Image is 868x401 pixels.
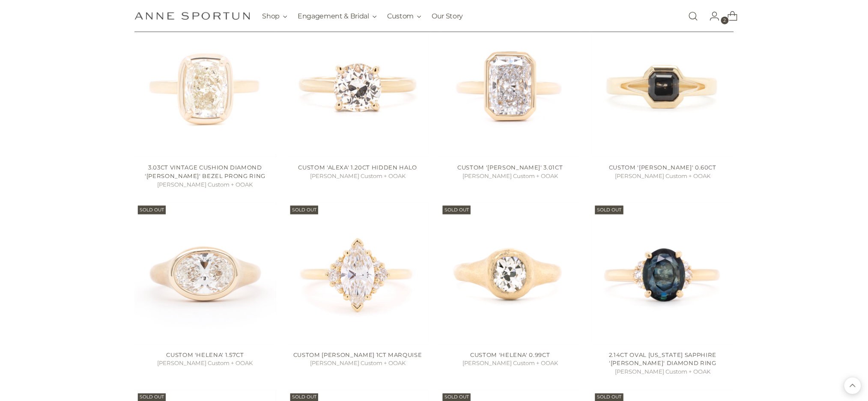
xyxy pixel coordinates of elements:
[592,202,734,344] a: 2.14ct Oval Montana Sapphire 'Kathleen' Diamond Ring
[470,352,550,359] a: Custom 'Helena' 0.99ct
[287,359,429,368] h5: [PERSON_NAME] Custom + OOAK
[287,172,429,181] h5: [PERSON_NAME] Custom + OOAK
[703,8,720,25] a: Go to the account page
[592,368,734,377] h5: [PERSON_NAME] Custom + OOAK
[592,15,734,157] a: Custom 'Patricia' 0.60ct
[262,7,288,26] button: Shop
[287,15,429,157] a: Custom 'Alexa' 1.20ct Hidden Halo
[721,17,729,24] span: 2
[432,7,463,26] a: Our Story
[134,202,276,344] a: Custom 'Helena' 1.57ct
[439,172,581,181] h5: [PERSON_NAME] Custom + OOAK
[439,15,581,157] a: Custom 'Anne' 3.01ct
[134,181,276,189] h5: [PERSON_NAME] Custom + OOAK
[685,8,702,25] a: Open search modal
[844,377,861,394] button: Back to top
[439,202,581,344] a: Custom 'Helena' 0.99ct
[145,164,265,179] a: 3.03ct Vintage Cushion Diamond '[PERSON_NAME]' Bezel Prong Ring
[609,352,716,367] a: 2.14ct Oval [US_STATE] Sapphire '[PERSON_NAME]' Diamond Ring
[134,12,250,20] a: Anne Sportun Fine Jewellery
[387,7,421,26] button: Custom
[166,352,244,359] a: Custom 'Helena' 1.57ct
[721,8,738,25] a: Open cart modal
[298,164,418,171] a: Custom 'Alexa' 1.20ct Hidden Halo
[592,172,734,181] h5: [PERSON_NAME] Custom + OOAK
[293,352,422,359] a: Custom [PERSON_NAME] 1ct Marquise
[134,15,276,157] a: 3.03ct Vintage Cushion Diamond 'Haley' Bezel Prong Ring
[458,164,563,171] a: Custom '[PERSON_NAME]' 3.01ct
[298,7,377,26] button: Engagement & Bridal
[609,164,716,171] a: Custom '[PERSON_NAME]' 0.60ct
[439,359,581,368] h5: [PERSON_NAME] Custom + OOAK
[287,202,429,344] a: Custom Kathleen 1ct Marquise
[134,359,276,368] h5: [PERSON_NAME] Custom + OOAK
